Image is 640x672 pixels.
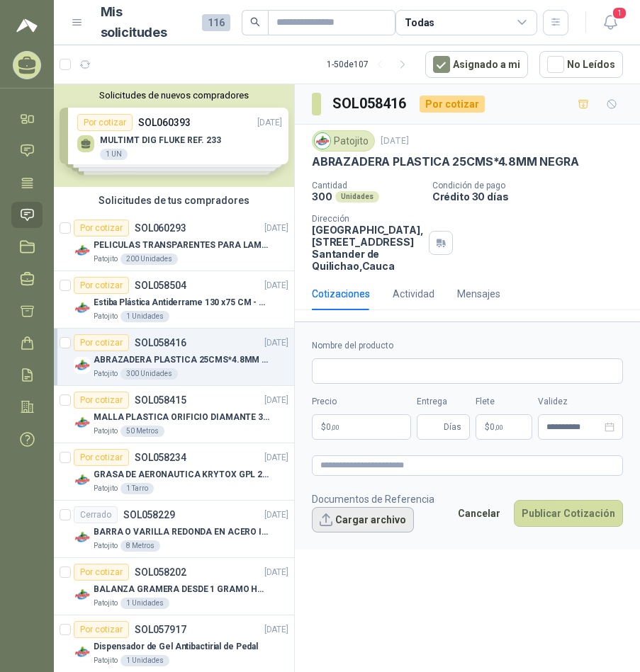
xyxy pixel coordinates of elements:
[264,279,288,292] p: [DATE]
[94,640,258,654] p: Dispensador de Gel Antibactirial de Pedal
[94,426,118,437] p: Patojito
[94,583,270,596] p: BALANZA GRAMERA DESDE 1 GRAMO HASTA 5 GRAMOS
[94,483,118,494] p: Patojito
[312,214,423,224] p: Dirección
[312,224,423,272] p: [GEOGRAPHIC_DATA], [STREET_ADDRESS] Santander de Quilichao , Cauca
[74,334,129,351] div: Por cotizar
[312,181,421,190] p: Cantidad
[432,181,634,190] p: Condición de pago
[120,368,178,380] div: 300 Unidades
[264,222,288,235] p: [DATE]
[54,329,294,386] a: Por cotizarSOL058416[DATE] Company LogoABRAZADERA PLASTICA 25CMS*4.8MM NEGRAPatojito300 Unidades
[264,451,288,465] p: [DATE]
[485,423,490,431] span: $
[450,500,508,527] button: Cancelar
[120,540,160,552] div: 8 Metros
[94,540,118,552] p: Patojito
[420,96,485,113] div: Por cotizar
[54,187,294,214] div: Solicitudes de tus compradores
[312,507,414,533] button: Cargar archivo
[94,311,118,322] p: Patojito
[264,623,288,637] p: [DATE]
[94,525,270,539] p: BARRA O VARILLA REDONDA EN ACERO INOXIDABLE DE 2" O 50 MM
[495,423,503,431] span: ,00
[381,135,409,148] p: [DATE]
[54,386,294,443] a: Por cotizarSOL058415[DATE] Company LogoMALLA PLASTICA ORIFICIO DIAMANTE 3MMPatojito50 Metros
[135,567,186,577] p: SOL058202
[393,286,434,302] div: Actividad
[74,220,129,237] div: Por cotizar
[315,133,330,149] img: Company Logo
[60,90,288,101] button: Solicitudes de nuevos compradores
[74,644,91,661] img: Company Logo
[94,468,270,482] p: GRASA DE AERONAUTICA KRYTOX GPL 207 (SE ADJUNTA IMAGEN DE REFERENCIA)
[264,394,288,407] p: [DATE]
[202,14,230,31] span: 116
[54,501,294,558] a: CerradoSOL058229[DATE] Company LogoBARRA O VARILLA REDONDA EN ACERO INOXIDABLE DE 2" O 50 MMPatoj...
[264,508,288,522] p: [DATE]
[94,411,270,424] p: MALLA PLASTICA ORIFICIO DIAMANTE 3MM
[54,214,294,271] a: Por cotizarSOL060293[DATE] Company LogoPELICULAS TRANSPARENTES PARA LAMINADO EN CALIENTEPatojito2...
[476,414,532,440] p: $ 0,00
[432,190,634,203] p: Crédito 30 días
[120,598,169,609] div: 1 Unidades
[135,452,186,462] p: SOL058234
[120,311,169,322] div: 1 Unidades
[312,395,411,409] label: Precio
[74,357,91,374] img: Company Logo
[74,392,129,409] div: Por cotizar
[74,564,129,581] div: Por cotizar
[123,510,175,520] p: SOL058229
[94,598,118,609] p: Patojito
[135,338,186,348] p: SOL058416
[120,655,169,666] div: 1 Unidades
[335,191,379,203] div: Unidades
[264,336,288,350] p: [DATE]
[312,339,623,353] label: Nombre del producto
[457,286,500,302] div: Mensajes
[74,621,129,638] div: Por cotizar
[405,15,434,30] div: Todas
[54,84,294,187] div: Solicitudes de nuevos compradoresPor cotizarSOL060393[DATE] MULTIMT DIG FLUKE REF. 2331 UNPor cot...
[101,2,191,43] h1: Mis solicitudes
[74,300,91,317] img: Company Logo
[74,586,91,603] img: Company Logo
[331,423,339,431] span: ,00
[326,423,339,431] span: 0
[312,286,370,302] div: Cotizaciones
[54,271,294,329] a: Por cotizarSOL058504[DATE] Company LogoEstiba Plástica Antiderrame 130 x75 CM - Capacidad 180-200...
[135,223,186,233] p: SOL060293
[94,353,270,367] p: ABRAZADERA PLASTICA 25CMS*4.8MM NEGRA
[490,423,503,431] span: 0
[327,53,414,76] div: 1 - 50 de 107
[74,506,118,523] div: Cerrado
[250,17,260,27] span: search
[74,277,129,294] div: Por cotizar
[94,368,118,380] p: Patojito
[54,443,294,501] a: Por cotizarSOL058234[DATE] Company LogoGRASA DE AERONAUTICA KRYTOX GPL 207 (SE ADJUNTA IMAGEN DE ...
[120,483,154,494] div: 1 Tarro
[16,17,38,34] img: Logo peakr
[312,154,578,169] p: ABRAZADERA PLASTICA 25CMS*4.8MM NEGRA
[538,395,623,409] label: Validez
[120,426,164,437] div: 50 Metros
[312,190,332,203] p: 300
[312,414,411,440] p: $0,00
[74,414,91,431] img: Company Logo
[94,254,118,265] p: Patojito
[597,10,623,35] button: 1
[74,472,91,489] img: Company Logo
[74,529,91,546] img: Company Logo
[476,395,532,409] label: Flete
[612,6,627,20] span: 1
[539,51,623,78] button: No Leídos
[135,280,186,290] p: SOL058504
[264,566,288,579] p: [DATE]
[135,395,186,405] p: SOL058415
[94,655,118,666] p: Patojito
[54,558,294,615] a: Por cotizarSOL058202[DATE] Company LogoBALANZA GRAMERA DESDE 1 GRAMO HASTA 5 GRAMOSPatojito1 Unid...
[514,500,623,527] button: Publicar Cotización
[74,242,91,259] img: Company Logo
[332,93,408,115] h3: SOL058416
[312,491,434,507] p: Documentos de Referencia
